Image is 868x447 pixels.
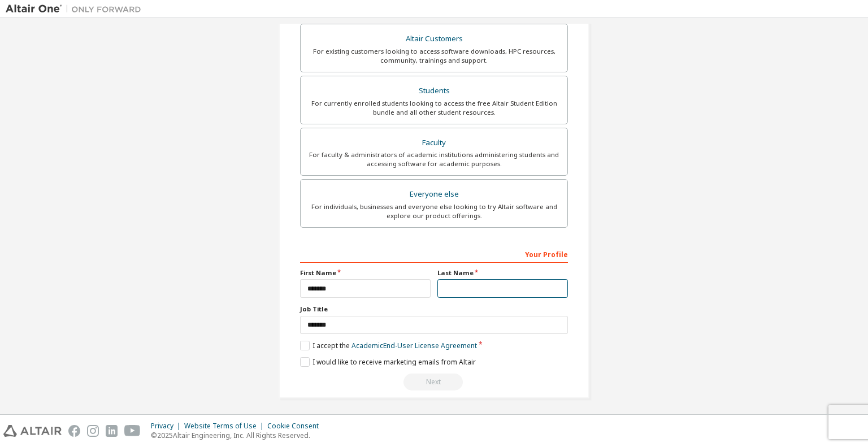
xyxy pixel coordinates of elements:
label: I accept the [300,341,477,350]
img: facebook.svg [68,425,80,437]
img: instagram.svg [87,425,99,437]
div: For existing customers looking to access software downloads, HPC resources, community, trainings ... [307,47,561,65]
div: Your Profile [300,245,568,263]
div: For faculty & administrators of academic institutions administering students and accessing softwa... [307,150,561,168]
div: Website Terms of Use [184,422,267,431]
label: I would like to receive marketing emails from Altair [300,357,476,367]
a: Academic End-User License Agreement [351,341,477,350]
div: Everyone else [307,186,561,202]
img: altair_logo.svg [3,425,62,437]
label: Job Title [300,305,568,314]
div: Altair Customers [307,31,561,47]
div: Cookie Consent [267,422,325,431]
div: Students [307,83,561,99]
label: First Name [300,268,431,277]
div: Read and acccept EULA to continue [300,374,568,390]
p: © 2025 Altair Engineering, Inc. All Rights Reserved. [151,431,325,440]
div: For individuals, businesses and everyone else looking to try Altair software and explore our prod... [307,202,561,220]
img: Altair One [6,3,147,15]
div: Faculty [307,135,561,151]
div: Privacy [151,422,184,431]
img: youtube.svg [124,425,141,437]
img: linkedin.svg [106,425,118,437]
div: For currently enrolled students looking to access the free Altair Student Edition bundle and all ... [307,99,561,117]
label: Last Name [437,268,568,277]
